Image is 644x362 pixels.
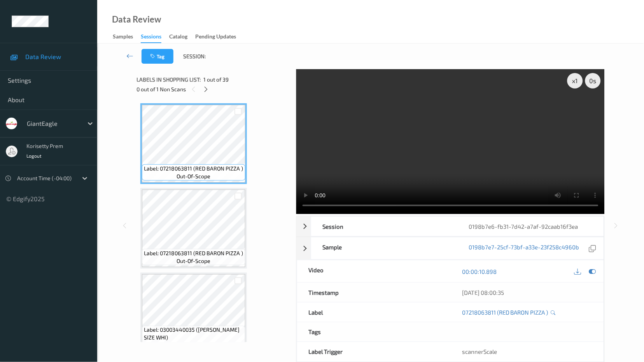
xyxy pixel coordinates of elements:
[297,216,604,237] div: Session0198b7e6-fb31-7d42-a7af-92caab16f3ea
[297,342,451,362] div: Label Trigger
[457,217,604,236] div: 0198b7e6-fb31-7d42-a7af-92caab16f3ea
[112,16,161,23] div: Data Review
[136,76,201,84] span: Labels in shopping list:
[297,260,451,282] div: Video
[183,52,206,60] span: Session:
[113,33,133,42] div: Samples
[113,31,141,42] a: Samples
[141,31,169,43] a: Sessions
[169,33,187,42] div: Catalog
[144,249,243,257] span: Label: 07218063811 (RED BARON PIZZA )
[462,268,497,275] a: 00:00:10.898
[585,73,601,89] div: 0 s
[567,73,583,89] div: x 1
[297,322,451,342] div: Tags
[195,31,244,42] a: Pending Updates
[144,165,243,172] span: Label: 07218063811 (RED BARON PIZZA )
[136,84,291,94] div: 0 out of 1 Non Scans
[169,31,195,42] a: Catalog
[311,217,458,236] div: Session
[195,33,236,42] div: Pending Updates
[297,303,451,322] div: Label
[141,33,161,43] div: Sessions
[469,243,579,254] a: 0198b7e7-25cf-73bf-a33e-23f258c4960b
[311,237,458,259] div: Sample
[297,237,604,260] div: Sample0198b7e7-25cf-73bf-a33e-23f258c4960b
[142,49,173,64] button: Tag
[462,308,548,316] a: 07218063811 (RED BARON PIZZA )
[177,342,211,350] span: out-of-scope
[177,172,211,180] span: out-of-scope
[462,289,592,296] div: [DATE] 08:00:35
[203,76,229,84] span: 1 out of 39
[144,326,243,342] span: Label: 03003440035 ([PERSON_NAME] SIZE WHI)
[450,342,604,362] div: scannerScale
[177,257,211,265] span: out-of-scope
[297,283,451,302] div: Timestamp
